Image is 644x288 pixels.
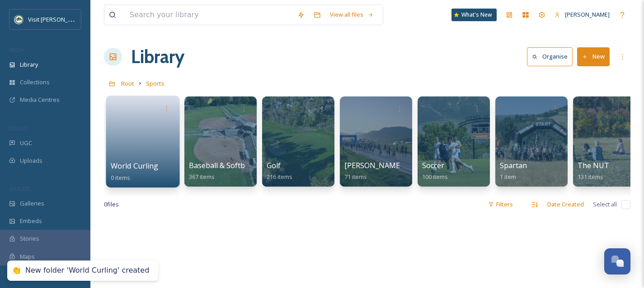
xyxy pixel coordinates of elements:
[20,60,38,69] span: Library
[131,43,184,70] a: Library
[604,248,630,274] button: Open Chat
[500,173,516,181] span: 1 item
[14,15,24,24] img: Unknown.png
[578,173,603,181] span: 131 items
[565,10,610,18] span: [PERSON_NAME]
[20,156,42,165] span: Uploads
[111,162,159,182] a: World Curling0 items
[267,160,281,170] span: Golf
[9,185,30,192] span: WIDGETS
[543,196,588,213] div: Date Created
[189,161,253,181] a: Baseball & Softball367 items
[125,5,293,25] input: Search your library
[20,96,60,104] span: Media Centres
[578,160,609,170] span: The NUT
[422,161,448,181] a: Soccer100 items
[28,15,85,23] span: Visit [PERSON_NAME]
[20,78,50,87] span: Collections
[325,6,378,23] a: View all files
[189,173,215,181] span: 367 items
[20,139,32,147] span: UGC
[111,173,131,181] span: 0 items
[500,160,527,170] span: Spartan
[12,266,21,275] div: 👏
[578,161,609,181] a: The NUT131 items
[344,160,438,170] span: [PERSON_NAME] Marathon
[9,125,28,132] span: COLLECT
[121,79,134,87] span: Root
[593,200,617,209] span: Select all
[20,252,35,261] span: Maps
[422,160,444,170] span: Soccer
[577,47,610,66] button: New
[189,160,253,170] span: Baseball & Softball
[500,161,527,181] a: Spartan1 item
[25,266,149,275] div: New folder 'World Curling' created
[344,161,438,181] a: [PERSON_NAME] Marathon71 items
[20,234,39,243] span: Stories
[9,46,25,53] span: MEDIA
[527,47,573,66] button: Organise
[111,161,159,171] span: World Curling
[146,78,165,89] a: Sports
[121,78,134,89] a: Root
[146,79,165,87] span: Sports
[267,173,292,181] span: 216 items
[20,199,44,208] span: Galleries
[484,196,517,213] div: Filters
[550,6,614,23] a: [PERSON_NAME]
[451,9,497,21] a: What's New
[20,217,42,225] span: Embeds
[267,161,292,181] a: Golf216 items
[422,173,448,181] span: 100 items
[527,47,577,66] a: Organise
[104,200,119,209] span: 0 file s
[344,173,367,181] span: 71 items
